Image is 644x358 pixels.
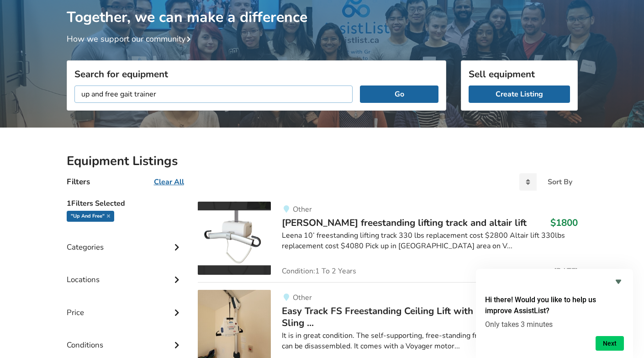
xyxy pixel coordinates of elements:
[67,194,184,211] h5: 1 Filters Selected
[67,289,184,322] div: Price
[74,85,353,103] input: I am looking for...
[360,85,438,103] button: Go
[550,217,578,229] h3: $1800
[282,331,577,352] div: It is in great condition. The self-supporting, free-standing frame supports the track and can be ...
[293,293,312,303] span: Other
[282,216,527,229] span: [PERSON_NAME] freestanding lifting track and altair lift
[485,294,624,316] h2: Hi there! Would you like to help us improve AssistList?
[613,276,624,287] button: Hide survey
[469,85,570,103] a: Create Listing
[548,178,572,186] div: Sort By
[67,256,184,289] div: Locations
[198,202,577,282] a: transfer aids-leena freestanding lifting track and altair liftOther[PERSON_NAME] freestanding lif...
[485,276,624,351] div: Hi there! Would you like to help us improve AssistList?
[67,33,195,44] a: How we support our community
[67,211,114,222] div: "up and free"
[485,320,624,329] p: Only takes 3 minutes
[67,322,184,354] div: Conditions
[554,267,578,275] span: [DATE]
[67,176,90,187] h4: Filters
[198,202,271,275] img: transfer aids-leena freestanding lifting track and altair lift
[74,68,438,80] h3: Search for equipment
[293,204,312,214] span: Other
[154,177,184,187] u: Clear All
[67,224,184,256] div: Categories
[67,153,578,169] h2: Equipment Listings
[469,68,570,80] h3: Sell equipment
[282,305,559,329] span: Easy Track FS Freestanding Ceiling Lift with HighStar Universal Sling ...
[596,336,624,351] button: Next question
[282,267,356,275] span: Condition: 1 To 2 Years
[282,230,577,251] div: Leena 10’ freestanding lifting track 330 lbs replacement cost $2800 Altair lift 330lbs replacemen...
